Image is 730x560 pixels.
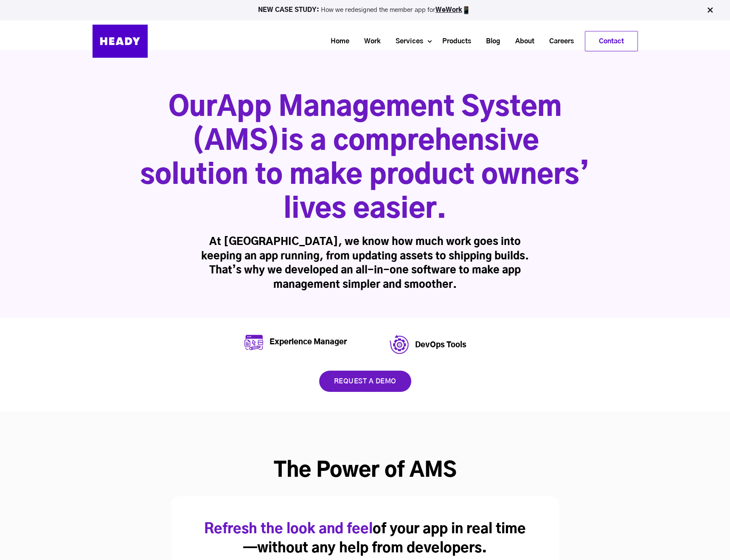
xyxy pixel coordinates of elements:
[140,91,590,227] h1: Our is a comprehensive solution to make product owners’ lives easier.
[539,34,578,49] a: Careers
[156,31,638,51] div: Navigation Menu
[4,6,726,14] p: How we redesigned the member app for
[462,6,471,14] img: app emoji
[186,520,544,557] p: of your app in real time —without any help from developers.
[319,371,411,392] a: request a demo
[475,34,505,49] a: Blog
[191,94,562,155] span: App Management System (AMS)
[204,522,373,536] a: Refresh the look and feel
[706,6,714,14] img: Close Bar
[320,34,354,49] a: Home
[270,338,347,346] a: Experience Manager
[435,7,462,13] a: WeWork
[432,34,475,49] a: Products
[385,34,427,49] a: Services
[93,458,638,484] h2: The Power of AMS
[258,7,321,13] strong: NEW CASE STUDY:
[415,341,466,349] a: DevOps Tools
[585,31,637,51] a: Contact
[505,34,539,49] a: About
[390,335,409,356] img: Group 817-2
[93,25,148,58] img: Heady_Logo_Web-01 (1)
[244,335,263,350] img: Group (2)-2
[354,34,385,49] a: Work
[201,235,529,292] h3: At [GEOGRAPHIC_DATA], we know how much work goes into keeping an app running, from updating asset...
